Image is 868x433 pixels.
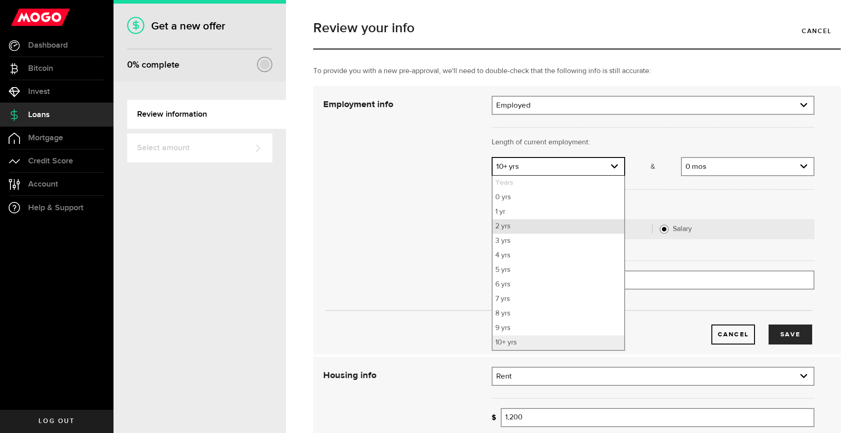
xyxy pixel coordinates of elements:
button: Cancel [711,325,755,344]
li: 6 yrs [493,277,624,292]
li: 9 yrs [493,321,624,335]
a: expand select [493,158,624,175]
li: 4 yrs [493,248,624,263]
span: Mortgage [28,134,63,142]
span: Account [28,180,58,188]
span: Loans [28,111,49,119]
a: expand select [493,368,814,385]
span: Invest [28,88,50,96]
strong: Housing info [323,371,376,380]
input: Salary [660,225,669,234]
li: 7 yrs [493,292,624,306]
p: How are you paid? [492,199,814,210]
a: Cancel [793,21,841,40]
p: Length of current employment: [492,137,814,148]
li: 2 yrs [493,219,624,234]
li: 1 yr [493,205,624,219]
label: Salary [673,225,808,234]
span: Help & Support [28,204,84,212]
li: 3 yrs [493,234,624,248]
li: Years [493,176,624,190]
p: & [625,162,681,172]
strong: Employment info [323,100,393,109]
li: 10+ yrs [493,335,624,350]
a: Select amount [127,133,272,162]
a: expand select [682,158,814,175]
span: 0 [127,59,133,70]
a: expand select [493,97,814,114]
span: Log out [39,418,74,424]
span: Bitcoin [28,64,53,73]
h1: Review your info [313,21,841,35]
h1: Get a new offer [127,20,272,33]
p: To provide you with a new pre-approval, we'll need to double-check that the following info is sti... [313,66,841,77]
button: Open LiveChat chat widget [7,4,35,31]
button: Save [769,325,812,344]
li: 5 yrs [493,263,624,277]
span: Credit Score [28,157,73,165]
li: 8 yrs [493,306,624,321]
a: Review information [127,100,286,129]
div: % complete [127,57,179,73]
span: Dashboard [28,41,68,49]
li: 0 yrs [493,190,624,205]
